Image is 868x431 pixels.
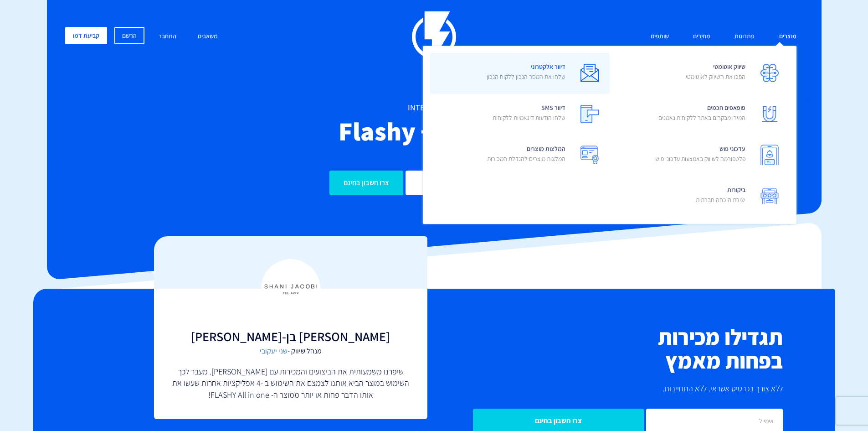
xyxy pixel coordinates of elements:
a: מחירים [686,27,717,47]
span: עדכוני פוש [655,142,745,168]
span: מנהל שיווק - [172,346,409,357]
p: ללא צורך בכרטיס אשראי. ללא התחייבות. [441,382,783,395]
a: דיוור אלקטרונישלחו את המסר הנכון ללקוח הנכון [430,53,610,94]
input: אימייל [406,171,541,195]
a: התחבר [152,27,183,47]
p: המלצות מוצרים להגדלת המכירות [487,154,565,163]
h3: [PERSON_NAME] בן-[PERSON_NAME] [172,330,409,344]
a: הרשם [114,27,144,44]
p: המירו מבקרים באתר ללקוחות נאמנים [658,113,745,122]
span: דיוור אלקטרוני [487,60,565,86]
h2: Flashy + Shopify [65,117,803,145]
input: צרו חשבון בחינם [329,171,403,195]
span: שיווק אוטומטי [686,60,745,86]
a: שני יעקובי [260,346,288,356]
a: דיוור SMSשלחו הודעות דינאמיות ללקוחות [430,94,610,135]
a: ביקורותיצירת הוכחה חברתית [610,176,790,217]
a: עדכוני פושפלטפורמה לשיווק באמצעות עדכוני פוש [610,135,790,176]
img: Feedback [261,259,320,318]
span: פופאפים חכמים [658,101,745,127]
h1: integrations [65,103,803,112]
span: דיוור SMS [493,101,565,127]
h2: תגדילו מכירות בפחות מאמץ [441,325,783,373]
p: שיפרנו משמעותית את הביצועים והמכירות עם [PERSON_NAME]. מעבר לכך השימוש במוצר הביא אותנו לצמצם את ... [172,366,409,401]
p: שלחו הודעות דינאמיות ללקוחות [493,113,565,122]
p: יצירת הוכחה חברתית [696,195,745,204]
a: פתרונות [728,27,761,47]
span: המלצות מוצרים [487,142,565,168]
a: שיווק אוטומטיהפכו את השיווק לאוטומטי [610,53,790,94]
a: קביעת דמו [65,27,107,44]
p: הפכו את השיווק לאוטומטי [686,72,745,81]
a: המלצות מוצריםהמלצות מוצרים להגדלת המכירות [430,135,610,176]
a: פופאפים חכמיםהמירו מבקרים באתר ללקוחות נאמנים [610,94,790,135]
a: משאבים [191,27,225,47]
span: ביקורות [696,183,745,209]
a: מוצרים [772,27,803,47]
p: שלחו את המסר הנכון ללקוח הנכון [487,72,565,81]
a: שותפים [644,27,676,47]
p: פלטפורמה לשיווק באמצעות עדכוני פוש [655,154,745,163]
